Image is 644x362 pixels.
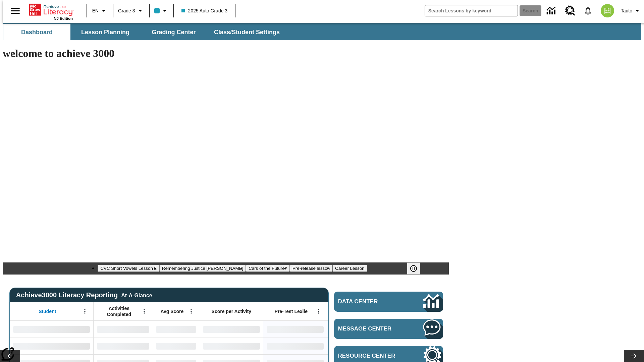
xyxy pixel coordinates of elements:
[118,7,135,14] span: Grade 3
[181,7,228,14] span: 2025 Auto Grade 3
[338,325,403,332] span: Message Center
[153,321,200,338] div: No Data,
[39,308,56,314] span: Student
[72,24,139,40] button: Lesson Planning
[89,5,111,17] button: Language: EN, Select a language
[597,2,618,19] button: Select a new avatar
[152,28,196,36] span: Grading Center
[3,23,641,40] div: SubNavbar
[334,319,443,339] a: Message Center
[334,292,443,312] a: Data Center
[121,291,152,299] div: At-A-Glance
[92,7,99,14] span: EN
[624,350,644,362] button: Lesson carousel, Next
[3,24,286,40] div: SubNavbar
[561,2,579,20] a: Resource Center, Will open in new tab
[54,16,73,20] span: NJ Edition
[214,28,280,36] span: Class/Student Settings
[314,306,324,316] button: Open Menu
[338,298,401,305] span: Data Center
[5,1,25,21] button: Open side menu
[159,265,246,272] button: Slide 2 Remembering Justice O'Connor
[115,5,147,17] button: Grade: Grade 3, Select a grade
[94,338,153,354] div: No Data,
[212,308,252,314] span: Score per Activity
[29,3,73,16] a: Home
[621,7,632,14] span: Tauto
[3,24,70,40] button: Dashboard
[80,306,90,316] button: Open Menu
[579,2,597,19] a: Notifications
[407,262,427,275] div: Pause
[618,5,644,17] button: Profile/Settings
[601,4,614,17] img: avatar image
[139,306,149,316] button: Open Menu
[3,47,449,60] h1: welcome to achieve 3000
[98,265,159,272] button: Slide 1 CVC Short Vowels Lesson 2
[290,265,332,272] button: Slide 4 Pre-release lesson
[140,24,207,40] button: Grading Center
[425,5,518,16] input: search field
[160,308,183,314] span: Avg Score
[407,262,420,275] button: Pause
[209,24,285,40] button: Class/Student Settings
[94,321,153,338] div: No Data,
[16,291,152,299] span: Achieve3000 Literacy Reporting
[246,265,290,272] button: Slide 3 Cars of the Future?
[332,265,367,272] button: Slide 5 Career Lesson
[97,305,141,317] span: Activities Completed
[153,338,200,354] div: No Data,
[152,5,171,17] button: Class color is light blue. Change class color
[29,2,73,20] div: Home
[186,306,196,316] button: Open Menu
[338,353,403,359] span: Resource Center
[543,2,561,20] a: Data Center
[21,28,53,36] span: Dashboard
[275,308,308,314] span: Pre-Test Lexile
[81,28,129,36] span: Lesson Planning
